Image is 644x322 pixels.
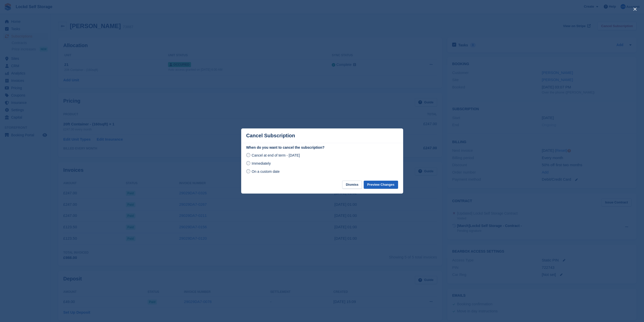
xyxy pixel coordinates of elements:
[246,169,250,173] input: On a custom date
[631,5,639,13] button: close
[246,145,398,150] label: When do you want to cancel the subscription?
[252,169,280,174] span: On a custom date
[246,153,250,157] input: Cancel at end of term - [DATE]
[364,181,398,189] button: Preview Changes
[246,161,250,165] input: Immediately
[342,181,362,189] button: Dismiss
[252,161,271,165] span: Immediately
[246,133,295,139] p: Cancel Subscription
[252,153,300,157] span: Cancel at end of term - [DATE]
